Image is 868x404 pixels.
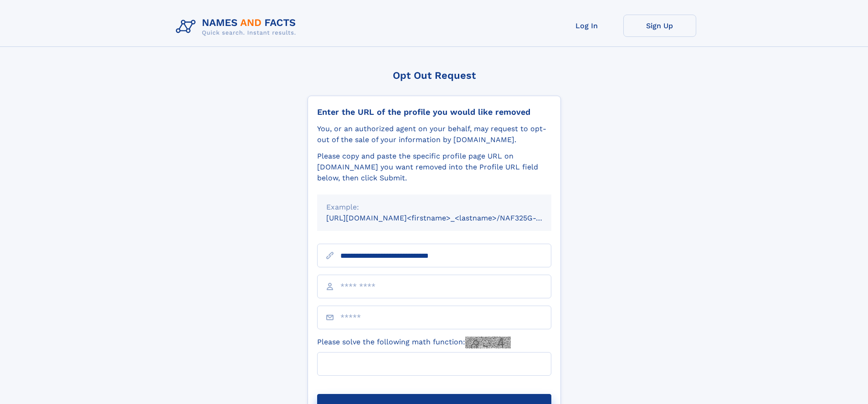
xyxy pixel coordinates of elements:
a: Sign Up [623,15,696,37]
div: You, or an authorized agent on your behalf, may request to opt-out of the sale of your informatio... [317,123,551,145]
img: Logo Names and Facts [172,15,303,39]
small: [URL][DOMAIN_NAME]<firstname>_<lastname>/NAF325G-xxxxxxxx [326,214,569,222]
div: Please copy and paste the specific profile page URL on [DOMAIN_NAME] you want removed into the Pr... [317,151,551,184]
label: Please solve the following math function: [317,337,511,348]
div: Opt Out Request [308,70,561,81]
div: Enter the URL of the profile you would like removed [317,107,551,117]
a: Log In [550,15,623,37]
div: Example: [326,202,542,213]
